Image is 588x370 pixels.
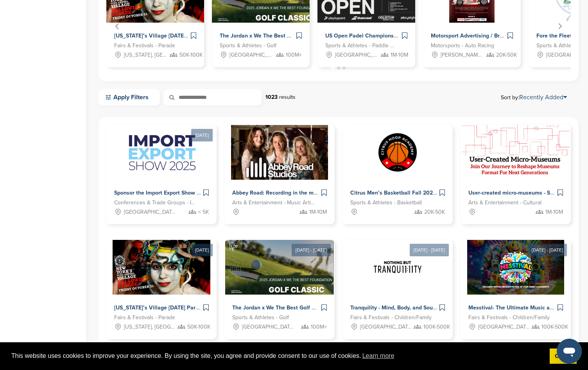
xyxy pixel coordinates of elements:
a: [DATE] Sponsorpitch & Sponsor the Import Export Show 2025 Conferences & Trade Groups - Industrial... [106,113,217,224]
span: < 5K [198,208,209,216]
a: Apply Filters [99,89,160,105]
span: Sponsor the Import Export Show 2025 [114,189,210,196]
a: [DATE] Sponsorpitch & [US_STATE]’s Village [DATE] Parade - 2025 Fairs & Festivals - Parade [US_ST... [106,227,217,339]
span: 100M+ [286,51,302,59]
span: Citrus Men’s Basketball Fall 2025 League [350,189,456,196]
button: Go to page 1 [331,66,335,70]
span: US Open Padel Championships at [GEOGRAPHIC_DATA] [325,32,468,39]
span: Motorsports - Auto Racing [431,41,494,50]
img: Sponsorpitch & [462,125,570,180]
img: Sponsorpitch & [120,125,203,180]
span: 50K-100K [187,323,210,331]
iframe: Button to launch messaging window [557,339,582,364]
span: This website uses cookies to improve your experience. By using the site, you agree and provide co... [11,350,543,362]
a: Sponsorpitch & Citrus Men’s Basketball Fall 2025 League Sports & Athletes - Basketball 20K-50K [342,125,453,224]
span: 50K-100K [179,51,203,59]
span: [GEOGRAPHIC_DATA], [GEOGRAPHIC_DATA] [360,323,412,331]
button: Go to page 2 [337,66,340,70]
span: [GEOGRAPHIC_DATA], [GEOGRAPHIC_DATA] [335,51,379,59]
span: [GEOGRAPHIC_DATA], [GEOGRAPHIC_DATA] [478,323,530,331]
span: results [279,94,296,100]
span: Sports & Athletes - Golf [232,313,289,322]
strong: 1023 [265,94,278,100]
div: [DATE] - [DATE] [528,244,567,256]
a: learn more about cookies [361,350,396,362]
button: Go to last slide [112,21,123,32]
img: Sponsorpitch & [370,125,425,180]
span: Sort by: [501,94,567,100]
span: [GEOGRAPHIC_DATA] [124,208,176,216]
div: [DATE] [191,244,213,256]
ul: Select a slide to show [106,65,571,71]
a: Sponsorpitch & Abbey Road: Recording in the most famous studio Arts & Entertainment - Music Artis... [224,125,335,224]
a: Sponsorpitch & User-created micro-museums - Sponsor the future of cultural storytelling Arts & En... [461,125,571,224]
span: [GEOGRAPHIC_DATA], [GEOGRAPHIC_DATA] [229,51,273,59]
span: 1M-10M [545,208,563,216]
span: Arts & Entertainment - Cultural [468,198,541,207]
img: Sponsorpitch & [370,240,425,295]
span: [US_STATE]’s Village [DATE] Parade - 2025 [114,32,223,39]
img: Sponsorpitch & [231,125,328,180]
span: 1M-10M [391,51,408,59]
div: [DATE] - [DATE] [410,244,449,256]
img: Sponsorpitch & [467,240,565,295]
span: [GEOGRAPHIC_DATA], [GEOGRAPHIC_DATA] [242,323,294,331]
span: Conferences & Trade Groups - Industrial Conference [114,198,197,207]
span: Fairs & Festivals - Parade [114,313,175,322]
a: dismiss cookie message [550,349,577,364]
span: Motorsport Advertising / Branding Opportunity [431,32,549,39]
span: 100M+ [311,323,327,331]
span: Fairs & Festivals - Children/Family [468,313,550,322]
span: Tranquility - Mind, Body, and Soul Retreats [350,304,457,311]
span: The Jordan x We The Best Golf Classic 2025 – Where Sports, Music & Philanthropy Collide [232,304,461,311]
span: [US_STATE], [GEOGRAPHIC_DATA] [124,51,168,59]
button: Go to page 3 [342,66,346,70]
div: [DATE] [191,129,213,141]
span: 100K-500K [541,323,568,331]
span: [PERSON_NAME][GEOGRAPHIC_DATA][PERSON_NAME], [GEOGRAPHIC_DATA], [GEOGRAPHIC_DATA], [GEOGRAPHIC_DA... [441,51,484,59]
span: Fairs & Festivals - Parade [114,41,175,50]
a: [DATE] - [DATE] Sponsorpitch & The Jordan x We The Best Golf Classic 2025 – Where Sports, Music &... [224,227,335,339]
span: 1M-10M [309,208,327,216]
span: Sports & Athletes - Golf [220,41,276,50]
span: [US_STATE], [GEOGRAPHIC_DATA] [124,323,176,331]
img: Sponsorpitch & [225,240,334,295]
button: Next slide [554,21,565,32]
a: Recently Added [519,93,567,101]
div: [DATE] - [DATE] [292,244,331,256]
span: Fairs & Festivals - Children/Family [350,313,432,322]
span: Sports & Athletes - Basketball [350,198,422,207]
span: 20K-50K [496,51,517,59]
img: Sponsorpitch & [113,240,210,295]
span: Arts & Entertainment - Music Artist - Rock [232,198,315,207]
a: [DATE] - [DATE] Sponsorpitch & Messtival- The Ultimate Music and Learning Family Festival Fairs &... [461,227,571,339]
a: [DATE] - [DATE] Sponsorpitch & Tranquility - Mind, Body, and Soul Retreats Fairs & Festivals - Ch... [342,227,453,339]
span: [US_STATE]’s Village [DATE] Parade - 2025 [114,304,223,311]
span: 100K-500K [423,323,450,331]
span: Sports & Athletes - Paddle & racket sports [325,41,396,50]
span: Abbey Road: Recording in the most famous studio [232,189,359,196]
span: The Jordan x We The Best Golf Classic 2025 – Where Sports, Music & Philanthropy Collide [220,32,449,39]
span: 20K-50K [424,208,445,216]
